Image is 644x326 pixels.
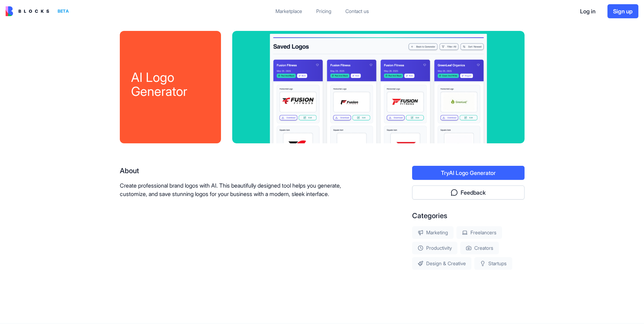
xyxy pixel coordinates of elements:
div: Marketing [412,226,454,239]
a: BETA [6,6,72,16]
p: Create professional brand logos with AI. This beautifully designed tool helps you generate, custo... [120,181,367,198]
div: BETA [55,6,72,16]
button: Feedback [412,185,525,200]
div: Creators [460,242,499,254]
button: Log in [574,4,602,18]
a: Marketplace [270,5,308,18]
div: Design & Creative [412,257,471,270]
a: Contact us [340,5,375,18]
div: Productivity [412,242,457,254]
button: Sign up [607,4,638,18]
div: Startups [474,257,512,270]
button: TryAI Logo Generator [412,166,525,180]
div: About [120,166,367,176]
img: logo [6,6,49,16]
div: Pricing [316,8,331,15]
div: Contact us [345,8,369,15]
div: AI Logo Generator [131,70,210,98]
div: Freelancers [456,226,502,239]
div: Marketplace [275,8,302,15]
div: Categories [412,211,525,221]
a: Pricing [311,5,337,18]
